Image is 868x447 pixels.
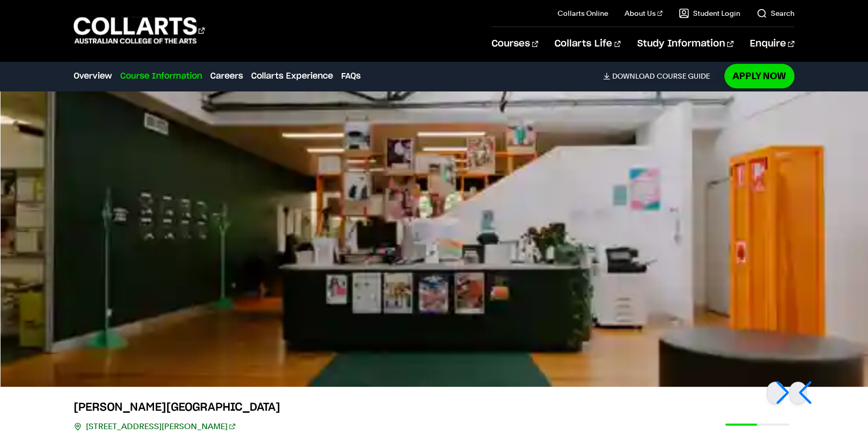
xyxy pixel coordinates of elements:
a: DownloadCourse Guide [603,72,718,81]
a: Course Information [120,70,202,82]
a: Search [756,8,794,18]
a: Apply Now [724,64,794,88]
a: [STREET_ADDRESS][PERSON_NAME] [86,419,235,434]
div: Go to homepage [74,16,205,45]
a: Careers [210,70,243,82]
a: FAQs [341,70,361,82]
span: Download [612,72,655,81]
a: Collarts Experience [251,70,333,82]
a: Collarts Online [558,8,608,18]
a: About Us [625,8,662,18]
a: Collarts Life [554,27,620,61]
a: Enquire [750,27,794,61]
a: Student Login [679,8,740,18]
h3: [PERSON_NAME][GEOGRAPHIC_DATA] [74,399,280,415]
a: Study Information [637,27,733,61]
a: Overview [74,70,112,82]
a: Courses [492,27,538,61]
